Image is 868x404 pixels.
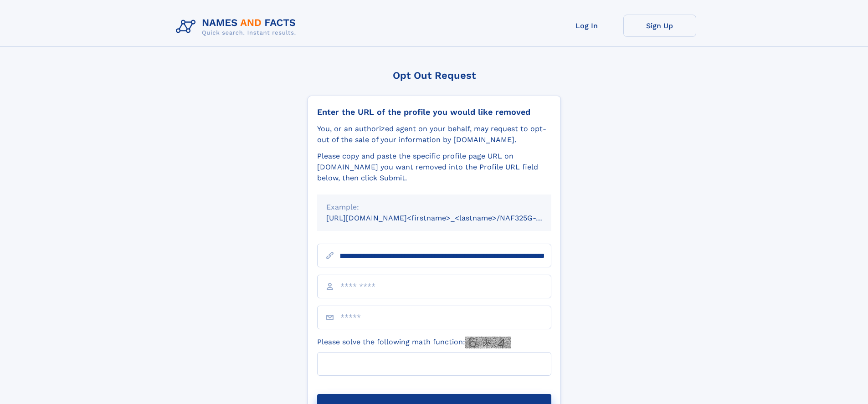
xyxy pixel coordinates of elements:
[317,107,551,117] div: Enter the URL of the profile you would like removed
[550,15,623,37] a: Log In
[326,214,569,222] small: [URL][DOMAIN_NAME]<firstname>_<lastname>/NAF325G-xxxxxxxx
[308,70,561,81] div: Opt Out Request
[172,15,303,39] img: Logo Names and Facts
[623,15,696,37] a: Sign Up
[326,202,542,213] div: Example:
[317,337,511,348] label: Please solve the following math function:
[317,151,551,184] div: Please copy and paste the specific profile page URL on [DOMAIN_NAME] you want removed into the Pr...
[317,123,551,145] div: You, or an authorized agent on your behalf, may request to opt-out of the sale of your informatio...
